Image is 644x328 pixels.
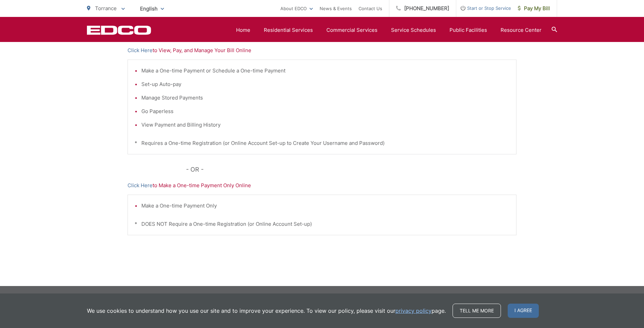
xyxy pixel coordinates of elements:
a: Contact Us [359,4,382,13]
li: Go Paperless [141,107,509,115]
a: Click Here [128,181,153,190]
p: - OR - [186,165,517,175]
span: English [135,3,169,15]
span: Pay My Bill [518,4,550,13]
p: We use cookies to understand how you use our site and to improve your experience. To view our pol... [87,307,446,315]
p: to View, Pay, and Manage Your Bill Online [128,46,516,54]
a: Home [236,26,250,34]
a: News & Events [320,4,352,13]
li: Manage Stored Payments [141,94,509,102]
li: Make a One-time Payment Only [141,202,509,210]
p: * DOES NOT Require a One-time Registration (or Online Account Set-up) [135,220,509,228]
p: to Make a One-time Payment Only Online [128,181,516,190]
p: * Requires a One-time Registration (or Online Account Set-up to Create Your Username and Password) [135,139,509,147]
span: Torrance [95,5,117,12]
li: Set-up Auto-pay [141,80,509,88]
a: Public Facilities [450,26,487,34]
a: Resource Center [501,26,542,34]
a: EDCD logo. Return to the homepage. [87,25,151,35]
a: Click Here [128,46,153,54]
a: Service Schedules [391,26,436,34]
li: View Payment and Billing History [141,121,509,129]
a: About EDCO [280,4,313,13]
li: Make a One-time Payment or Schedule a One-time Payment [141,67,509,75]
span: I agree [508,304,539,318]
a: Residential Services [264,26,313,34]
a: privacy policy [395,307,432,315]
a: Commercial Services [326,26,377,34]
a: Tell me more [453,304,501,318]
